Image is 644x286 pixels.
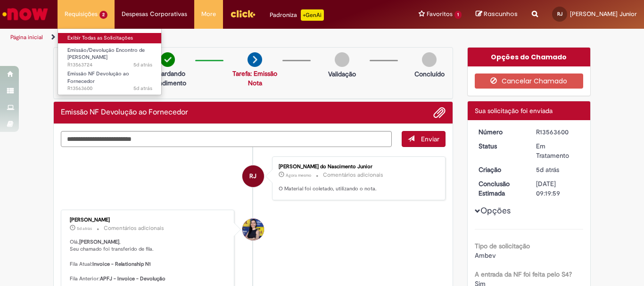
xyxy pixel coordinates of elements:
[414,69,445,79] p: Concluído
[61,131,392,147] textarea: Digite sua mensagem aqui...
[471,165,529,174] dt: Criação
[122,9,187,19] span: Despesas Corporativas
[58,33,162,43] a: Exibir Todas as Solicitações
[133,85,152,92] span: 5d atrás
[77,226,92,231] time: 25/09/2025 14:37:19
[58,69,162,89] a: Aberto R13563600 : Emissão NF Devolução ao Fornecedor
[1,5,50,24] img: ServiceNow
[58,28,162,95] ul: Requisições
[67,61,152,69] span: R13563724
[99,11,107,19] span: 2
[133,61,152,68] time: 24/09/2025 15:43:19
[475,106,553,115] span: Sua solicitação foi enviada
[67,70,129,85] span: Emissão NF Devolução ao Fornecedor
[471,127,529,137] dt: Número
[79,238,119,245] b: [PERSON_NAME]
[536,165,580,174] div: 24/09/2025 15:19:56
[433,106,446,119] button: Adicionar anexos
[145,69,190,88] p: Aguardando atendimento
[536,165,559,174] span: 5d atrás
[279,185,436,193] p: O Material foi coletado, utilizando o nota.
[427,9,453,19] span: Favoritos
[286,172,311,178] time: 29/09/2025 15:19:35
[67,85,152,92] span: R13563600
[454,11,462,19] span: 1
[279,164,436,170] div: [PERSON_NAME] do Nascimento Junior
[476,10,518,19] a: Rascunhos
[70,217,227,223] div: [PERSON_NAME]
[536,127,580,137] div: R13563600
[67,47,145,61] span: Emissão/Devolução Encontro de [PERSON_NAME]
[92,261,151,268] b: Invoice - Relationship N1
[536,165,559,174] time: 24/09/2025 15:19:56
[201,9,216,19] span: More
[475,74,584,89] button: Cancelar Chamado
[61,108,188,117] h2: Emissão NF Devolução ao Fornecedor Histórico de tíquete
[7,29,422,46] ul: Trilhas de página
[242,165,264,187] div: Rubens Clementino do Nascimento Junior
[242,219,264,240] div: Melissa Paduani
[70,238,227,283] p: Olá, , Seu chamado foi transferido de fila. Fila Atual: Fila Anterior:
[475,270,572,278] b: A entrada da NF foi feita pelo S4?
[471,179,529,198] dt: Conclusão Estimada
[104,224,164,232] small: Comentários adicionais
[286,172,311,178] span: Agora mesmo
[301,9,324,21] p: +GenAi
[232,69,277,87] a: Tarefa: Emissão Nota
[570,10,637,18] span: [PERSON_NAME] Junior
[10,33,43,41] a: Página inicial
[421,135,439,143] span: Enviar
[475,242,530,250] b: Tipo de solicitação
[536,141,580,160] div: Em Tratamento
[249,165,256,188] span: RJ
[484,9,518,18] span: Rascunhos
[471,141,529,151] dt: Status
[323,171,383,179] small: Comentários adicionais
[422,52,437,67] img: img-circle-grey.png
[402,131,446,147] button: Enviar
[230,7,256,21] img: click_logo_yellow_360x200.png
[328,69,356,79] p: Validação
[557,11,562,17] span: RJ
[65,9,98,19] span: Requisições
[335,52,349,67] img: img-circle-grey.png
[468,48,591,66] div: Opções do Chamado
[475,251,496,260] span: Ambev
[160,52,175,67] img: check-circle-green.png
[270,9,324,21] div: Padroniza
[100,275,165,282] b: APFJ - Invoice - Devolução
[77,226,92,231] span: 5d atrás
[248,52,262,67] img: arrow-next.png
[133,85,152,92] time: 24/09/2025 15:19:57
[133,61,152,68] span: 5d atrás
[536,179,580,198] div: [DATE] 09:19:59
[58,45,162,65] a: Aberto R13563724 : Emissão/Devolução Encontro de Contas Fornecedor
